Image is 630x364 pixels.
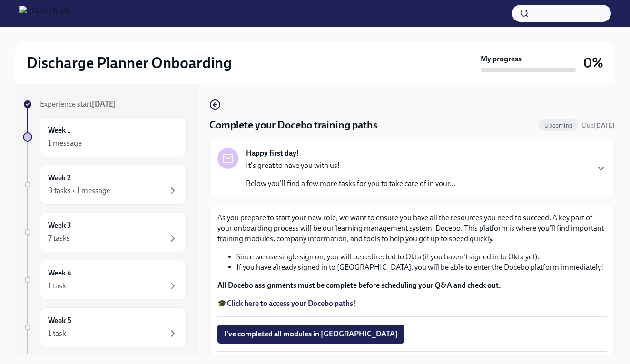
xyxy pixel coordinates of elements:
[236,262,607,273] li: If you have already signed in to [GEOGRAPHIC_DATA], you will be able to enter the Docebo platform...
[217,281,501,290] strong: All Docebo assignments must be complete before scheduling your Q&A and check out.
[23,260,187,300] a: Week 41 task
[19,6,72,21] img: CharlieHealth
[48,138,82,148] div: 1 message
[236,252,607,262] li: Since we use single sign on, you will be redirected to Okta (if you haven't signed in to Okta yet).
[582,121,615,130] span: September 1st, 2025 09:00
[23,212,187,252] a: Week 37 tasks
[48,220,71,231] h6: Week 3
[48,328,66,339] div: 1 task
[48,125,70,136] h6: Week 1
[23,165,187,205] a: Week 29 tasks • 1 message
[92,99,116,108] strong: [DATE]
[481,54,522,64] strong: My progress
[227,299,356,308] a: Click here to access your Docebo paths!
[23,99,187,109] a: Experience start[DATE]
[594,121,615,129] strong: [DATE]
[40,99,116,108] span: Experience start
[246,160,455,171] p: It's great to have you with us!
[224,329,398,339] span: I've completed all modules in [GEOGRAPHIC_DATA]
[246,148,299,158] strong: Happy first day!
[246,178,455,189] p: Below you'll find a few more tasks for you to take care of in your...
[217,213,607,244] p: As you prepare to start your new role, we want to ensure you have all the resources you need to s...
[48,281,66,291] div: 1 task
[48,173,71,183] h6: Week 2
[48,233,70,244] div: 7 tasks
[23,117,187,157] a: Week 11 message
[48,186,110,196] div: 9 tasks • 1 message
[583,54,603,71] h3: 0%
[27,53,232,72] h2: Discharge Planner Onboarding
[217,298,607,309] p: 🎓
[209,118,378,132] h4: Complete your Docebo training paths
[48,268,71,278] h6: Week 4
[539,122,578,129] span: Upcoming
[217,325,404,344] button: I've completed all modules in [GEOGRAPHIC_DATA]
[48,315,71,326] h6: Week 5
[23,307,187,347] a: Week 51 task
[582,121,615,129] span: Due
